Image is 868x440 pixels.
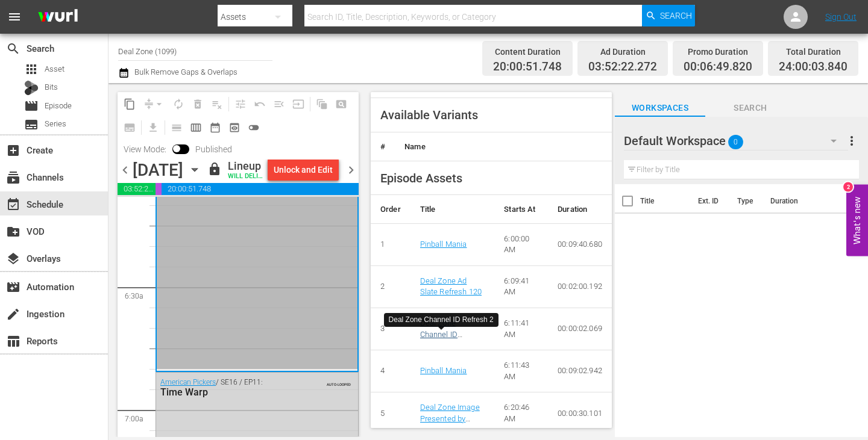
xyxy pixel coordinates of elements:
div: WILL DELIVER: [DATE] 4a (local) [228,173,263,181]
th: Type [730,184,763,218]
td: 00:00:30.101 [548,392,612,435]
span: Bulk Remove Gaps & Overlaps [133,67,237,76]
span: Create Series Block [120,118,139,137]
span: toggle_off [248,122,260,134]
div: Bits [24,81,39,95]
span: Episode Assets [380,171,462,185]
span: Select an event to delete [188,95,207,114]
span: Reports [6,334,20,349]
span: Loop Content [169,95,188,114]
span: AUTO-LOOPED [327,377,351,386]
th: Order [371,195,410,224]
div: Deal Zone Channel ID Refresh 2 [389,315,494,325]
span: 03:52:22.272 [118,183,156,195]
div: Lineup [228,160,263,173]
span: Available Variants [380,108,478,122]
a: Deal Zone Channel ID Refresh 2 [420,318,462,350]
a: Deal Zone Image Presented by History 30 [420,403,480,434]
span: calendar_view_week_outlined [190,122,202,134]
span: Search [705,101,796,116]
button: Search [642,5,695,26]
span: Remove Gaps & Overlaps [139,95,169,114]
td: 3 [371,308,410,350]
td: 6:11:41 AM [494,308,548,350]
td: 6:11:43 AM [494,350,548,392]
span: 20:00:51.748 [493,60,562,74]
span: lock [207,162,222,176]
span: View Mode: [118,144,172,154]
span: Episode [45,100,72,112]
th: Title [640,184,691,218]
th: Duration [763,184,835,218]
span: Toggle to switch from Published to Draft view. [172,144,181,153]
a: Pinball Mania [420,366,467,375]
div: [DATE] [133,160,183,180]
span: Asset [24,62,39,76]
span: Search [660,5,692,26]
td: 00:09:40.680 [548,223,612,265]
span: subscriptions [6,170,20,185]
td: 00:09:02.942 [548,350,612,392]
div: Unlock and Edit [274,159,333,181]
td: 6:09:41 AM [494,265,548,308]
td: 4 [371,350,410,392]
span: Bits [45,81,58,93]
span: subtitles [24,117,39,132]
div: 2 [843,182,853,191]
span: Overlays [6,252,20,266]
button: more_vert [844,126,859,155]
td: 6:20:46 AM [494,392,548,435]
a: Sign Out [825,12,857,22]
span: Create [6,143,20,158]
span: Search [6,42,20,56]
span: Series [45,118,66,130]
a: Deal Zone Ad Slate Refresh 120 [420,276,482,297]
span: Workspaces [615,101,705,116]
th: Duration [548,195,612,224]
span: chevron_left [118,163,133,178]
span: 0 [728,129,743,155]
th: Title [410,195,495,224]
span: Download as CSV [139,116,163,139]
span: Day Calendar View [163,116,186,139]
th: Name [395,132,612,161]
div: Ad Duration [588,43,657,60]
span: Create Search Block [332,95,351,114]
div: Content Duration [493,43,562,60]
img: ans4CAIJ8jUAAAAAAAAAAAAAAAAAAAAAAAAgQb4GAAAAAAAAAAAAAAAAAAAAAAAAJMjXAAAAAAAAAAAAAAAAAAAAAAAAgAT5G... [29,3,87,31]
span: Automation [6,280,20,294]
td: 1 [371,223,410,265]
th: Starts At [494,195,548,224]
span: Schedule [6,197,20,212]
span: 20:00:51.748 [162,183,359,195]
td: 6:00:00 AM [494,223,548,265]
span: Ingestion [6,307,20,321]
span: 00:06:49.820 [684,60,752,74]
div: Time Warp [160,386,299,398]
td: 00:02:00.192 [548,265,612,308]
div: Default Workspace [624,124,848,158]
div: Total Duration [779,43,848,60]
th: # [371,132,395,161]
span: 24 hours Lineup View is OFF [244,118,263,137]
button: Unlock and Edit [268,159,339,181]
button: Open Feedback Widget [846,184,868,256]
span: more_vert [844,134,859,148]
td: 00:00:02.069 [548,308,612,350]
span: Episode [24,99,39,113]
span: 03:52:22.272 [588,60,657,74]
a: Pinball Mania [420,240,467,249]
span: menu [7,10,22,24]
span: Week Calendar View [186,118,206,137]
div: Promo Duration [684,43,752,60]
td: 2 [371,265,410,308]
span: Asset [45,63,64,75]
span: Update Metadata from Key Asset [289,95,308,114]
span: chevron_right [344,163,359,178]
th: Ext. ID [691,184,730,218]
span: preview_outlined [228,122,241,134]
span: content_copy [124,98,136,110]
td: 5 [371,392,410,435]
a: American Pickers [160,378,216,386]
span: 00:06:49.820 [156,183,162,195]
